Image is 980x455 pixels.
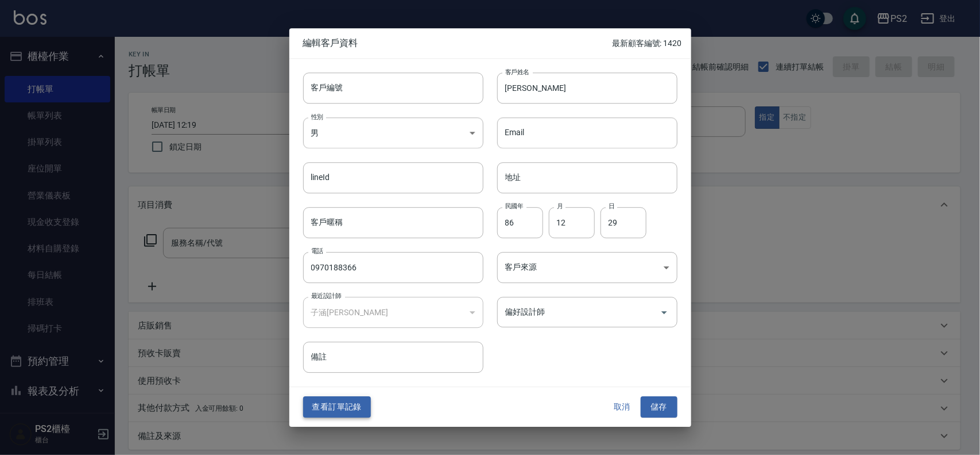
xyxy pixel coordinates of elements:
button: Open [655,303,673,322]
label: 民國年 [505,202,523,211]
p: 最新顧客編號: 1420 [612,37,681,49]
button: 儲存 [641,397,677,418]
label: 性別 [311,112,323,121]
div: 男 [303,117,483,148]
label: 月 [557,202,563,211]
label: 日 [609,202,614,211]
button: 查看訂單記錄 [303,397,371,418]
span: 編輯客戶資料 [303,37,613,49]
label: 客戶姓名 [505,67,529,76]
div: 子涵[PERSON_NAME] [303,297,483,328]
button: 取消 [604,397,641,418]
label: 最近設計師 [311,292,341,300]
label: 電話 [311,247,323,255]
